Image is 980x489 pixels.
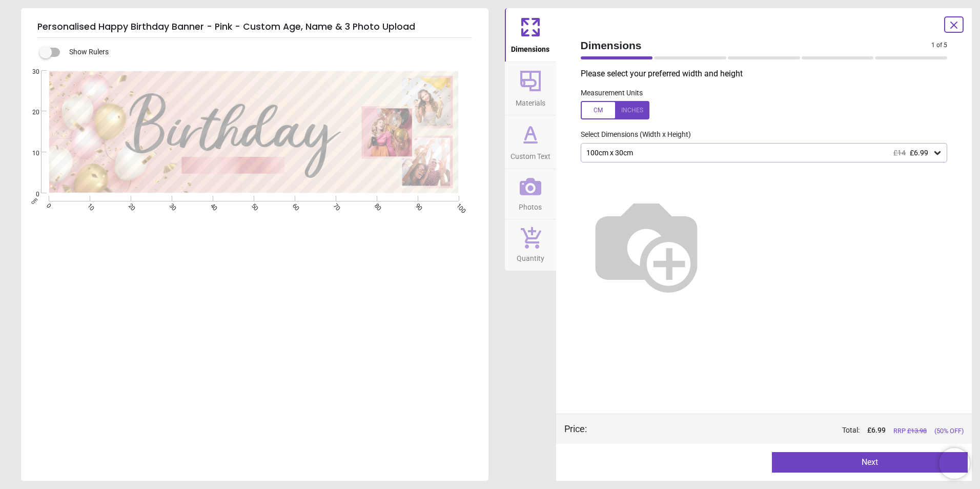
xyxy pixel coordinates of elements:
span: Dimensions [511,39,549,55]
img: Helper for size comparison [581,179,712,310]
span: 6.99 [871,426,886,434]
span: £14 [893,149,906,157]
span: (50% OFF) [934,426,964,436]
span: Dimensions [581,38,932,53]
div: Total: [602,425,964,436]
span: 20 [20,108,39,117]
iframe: Brevo live chat [939,448,970,479]
span: £ 13.98 [907,427,927,435]
span: 1 of 5 [931,41,947,50]
span: 30 [20,68,39,76]
span: Quantity [517,249,544,264]
label: Select Dimensions (Width x Height) [573,130,691,140]
span: Materials [516,93,545,109]
button: Quantity [505,219,556,271]
span: RRP [893,426,927,436]
div: Price : [564,422,587,435]
button: Next [772,452,968,473]
label: Measurement Units [581,88,643,98]
p: Please select your preferred width and height [581,68,956,79]
span: Photos [519,197,542,213]
span: Custom Text [511,147,550,162]
span: £ [867,425,886,436]
div: Show Rulers [46,46,488,58]
span: 0 [20,190,39,199]
div: 100cm x 30cm [585,149,933,157]
button: Materials [505,62,556,115]
span: 10 [20,149,39,158]
h5: Personalised Happy Birthday Banner - Pink - Custom Age, Name & 3 Photo Upload [37,16,472,38]
button: Dimensions [505,8,556,62]
button: Custom Text [505,115,556,169]
button: Photos [505,169,556,219]
span: £6.99 [910,149,928,157]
